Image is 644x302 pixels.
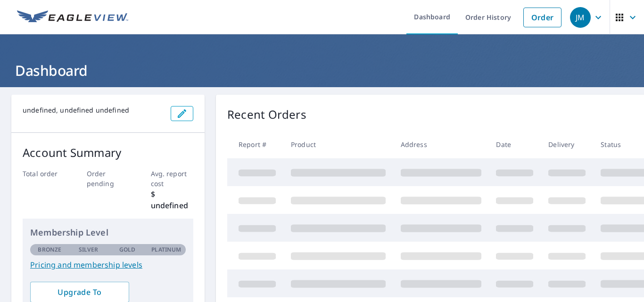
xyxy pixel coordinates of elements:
[227,131,283,158] th: Report #
[30,226,186,239] p: Membership Level
[11,61,633,80] h1: Dashboard
[523,8,561,27] a: Order
[488,131,541,158] th: Date
[541,131,593,158] th: Delivery
[79,245,99,254] p: Silver
[151,188,194,211] p: $ undefined
[23,169,66,179] p: Total order
[23,144,193,161] p: Account Summary
[151,169,194,188] p: Avg. report cost
[227,106,306,123] p: Recent Orders
[393,131,489,158] th: Address
[119,245,135,254] p: Gold
[17,10,128,24] img: EV Logo
[30,259,186,270] a: Pricing and membership levels
[570,7,591,28] div: JM
[23,106,163,114] p: undefined, undefined undefined
[151,245,181,254] p: Platinum
[38,287,122,297] span: Upgrade To
[87,169,130,188] p: Order pending
[283,131,393,158] th: Product
[38,245,61,254] p: Bronze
